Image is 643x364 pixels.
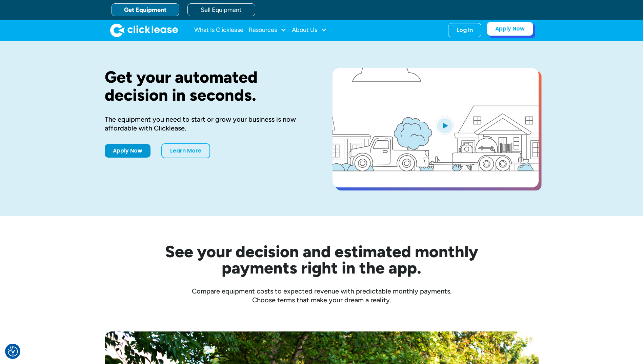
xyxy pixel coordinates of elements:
[105,287,539,304] div: Compare equipment costs to expected revenue with predictable monthly payments. Choose terms that ...
[161,143,210,158] a: Learn More
[457,27,473,34] div: Log In
[110,23,178,37] img: Clicklease logo
[110,23,178,37] a: home
[249,23,286,37] div: Resources
[8,346,18,357] button: Consent Preferences
[105,115,311,133] div: The equipment you need to start or grow your business is now affordable with Clicklease.
[105,144,150,158] a: Apply Now
[292,23,327,37] div: About Us
[187,3,255,16] a: Sell Equipment
[333,68,539,187] a: open lightbox
[487,22,533,36] a: Apply Now
[8,346,18,357] img: Revisit consent button
[132,243,511,276] h2: See your decision and estimated monthly payments right in the app.
[194,23,243,37] a: What Is Clicklease
[112,3,179,16] a: Get Equipment
[105,68,311,104] h1: Get your automated decision in seconds.
[436,116,454,135] img: Blue play button logo on a light blue circular background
